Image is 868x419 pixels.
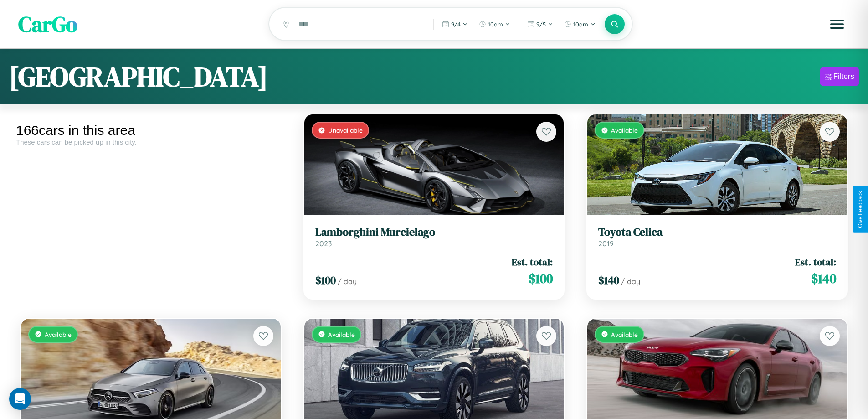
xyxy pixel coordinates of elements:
[529,269,553,288] span: $ 100
[820,67,859,86] button: Filters
[18,9,77,39] span: CarGo
[328,126,363,134] span: Unavailable
[560,17,600,31] button: 10am
[811,269,836,288] span: $ 140
[315,226,553,239] h3: Lamborghini Murcielago
[328,331,355,338] span: Available
[611,126,638,134] span: Available
[573,21,588,28] span: 10am
[611,331,638,338] span: Available
[598,226,836,239] h3: Toyota Celica
[451,21,461,28] span: 9 / 4
[512,255,553,269] span: Est. total:
[857,191,863,228] div: Give Feedback
[598,273,619,288] span: $ 140
[523,17,558,31] button: 9/5
[16,138,286,146] div: These cars can be picked up in this city.
[9,388,31,410] div: Open Intercom Messenger
[474,17,515,31] button: 10am
[315,239,332,248] span: 2023
[437,17,473,31] button: 9/4
[16,123,286,138] div: 166 cars in this area
[9,58,268,95] h1: [GEOGRAPHIC_DATA]
[315,273,336,288] span: $ 100
[488,21,503,28] span: 10am
[315,226,553,248] a: Lamborghini Murcielago2023
[536,21,546,28] span: 9 / 5
[621,277,640,286] span: / day
[795,255,836,269] span: Est. total:
[45,331,72,338] span: Available
[824,11,850,37] button: Open menu
[338,277,357,286] span: / day
[833,72,854,81] div: Filters
[598,226,836,248] a: Toyota Celica2019
[598,239,614,248] span: 2019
